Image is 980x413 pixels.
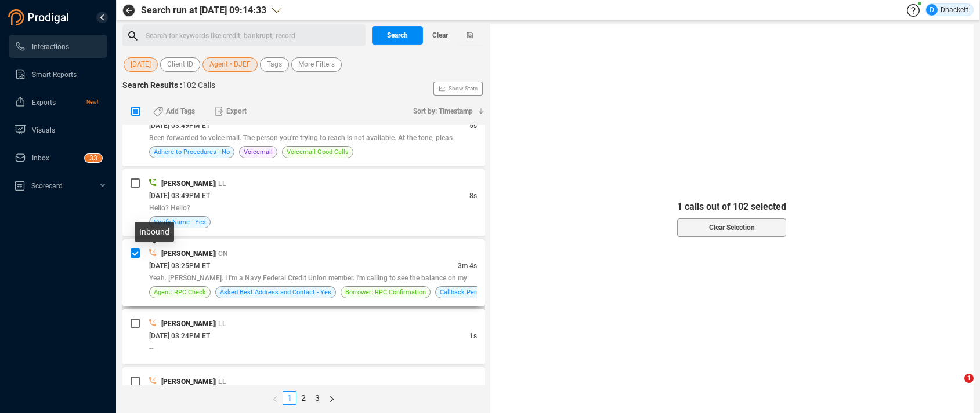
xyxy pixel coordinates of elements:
div: [PERSON_NAME]| LL[DATE] 03:49PM ET8sHello? Hello?Verify Name - Yes [122,169,485,236]
span: 5s [469,122,477,130]
button: right [324,391,339,405]
li: 1 [283,391,296,405]
span: left [272,396,279,403]
a: 2 [297,392,310,404]
span: Adhere to Procedures - No [154,147,230,158]
span: Search run at [DATE] 09:14:33 [141,3,266,17]
li: Exports [9,90,107,114]
span: Export [226,102,247,120]
span: Clear [432,26,448,45]
span: Verify Name - Yes [154,217,206,228]
span: Asked Best Address and Contact - Yes [220,287,331,298]
span: 102 Calls [182,81,215,90]
span: Tags [267,57,282,72]
span: Exports [32,98,56,107]
span: Add Tags [166,102,195,120]
button: Clear Selection [677,218,786,237]
a: Smart Reports [15,63,98,86]
div: [PERSON_NAME]| LL[DATE] 03:24PM ET1s-- [122,309,485,364]
span: 1 [964,374,974,383]
span: Agent • DJEF [209,57,251,72]
span: Been forwarded to voice mail. The person you're trying to reach is not available. At the tone, pleas [149,134,453,142]
button: Export [208,102,254,120]
span: [PERSON_NAME] [161,320,215,328]
span: Scorecard [31,182,63,190]
button: Client ID [160,57,200,72]
span: Show Stats [449,19,478,158]
span: Voicemail Good Calls [287,147,349,158]
span: [DATE] 03:25PM ET [149,262,210,270]
p: 3 [89,154,93,166]
span: [PERSON_NAME] [161,378,215,386]
span: | CN [215,250,228,258]
button: [DATE] [124,57,158,72]
a: 1 [283,392,296,404]
span: | LL [215,378,226,386]
span: Interactions [32,43,69,51]
span: [PERSON_NAME] [161,180,215,188]
iframe: Intercom live chat [941,374,968,401]
span: Smart Reports [32,71,77,79]
span: Agent: RPC Check [154,287,206,298]
span: Voicemail [244,147,273,158]
span: More Filters [298,57,335,72]
span: right [328,396,335,403]
span: [DATE] 03:49PM ET [149,122,210,130]
span: Borrower: RPC Confirmation [345,287,426,298]
div: Dhackett [926,4,968,16]
li: Interactions [9,35,107,58]
button: left [267,391,283,405]
span: Search Results : [122,81,182,90]
div: [PERSON_NAME]| CN[DATE] 03:25PM ET3m 4sYeah. [PERSON_NAME]. I I'm a Navy Federal Credit Union mem... [122,239,485,306]
span: Yeah. [PERSON_NAME]. I I'm a Navy Federal Credit Union member. I'm calling to see the balance on my [149,274,467,282]
span: New! [86,90,98,114]
button: Sort by: Timestamp [406,102,485,120]
span: [DATE] 03:49PM ET [149,192,210,200]
span: Client ID [167,57,193,72]
span: [PERSON_NAME] [161,250,215,258]
span: [DATE] [131,57,151,72]
li: 2 [296,391,310,405]
span: D [930,4,934,16]
span: Hello? Hello? [149,204,190,212]
a: Interactions [15,35,98,58]
span: -- [149,344,154,352]
a: ExportsNew! [15,90,98,114]
li: Smart Reports [9,63,107,86]
a: Visuals [15,118,98,141]
button: Agent • DJEF [202,57,258,72]
button: More Filters [291,57,342,72]
div: Inbound [135,222,174,242]
span: Inbox [32,154,49,162]
li: Next Page [324,391,339,405]
span: Search [387,26,408,45]
span: 1 calls out of 102 selected [677,200,786,214]
button: Tags [260,57,289,72]
img: prodigal-logo [8,9,72,25]
button: Search [372,26,423,45]
li: 3 [310,391,324,405]
span: Clear Selection [709,218,755,237]
span: | LL [215,180,226,188]
p: 3 [93,154,97,166]
span: [DATE] 03:24PM ET [149,332,210,340]
li: Previous Page [267,391,283,405]
li: Inbox [9,146,107,169]
span: 8s [469,192,477,200]
a: Inbox [15,146,98,169]
span: Visuals [32,126,55,134]
a: 3 [311,392,324,404]
span: 3m 4s [458,262,477,270]
span: Sort by: Timestamp [413,102,473,120]
li: Visuals [9,118,107,141]
button: Clear [423,26,458,45]
span: | LL [215,320,226,328]
sup: 33 [85,154,102,162]
span: 1s [469,332,477,340]
button: Add Tags [146,102,202,120]
span: Callback Permission Verification [440,287,534,298]
button: Show Stats [433,82,483,96]
div: [DATE] 03:49PM ET5sBeen forwarded to voice mail. The person you're trying to reach is not availab... [122,99,485,166]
